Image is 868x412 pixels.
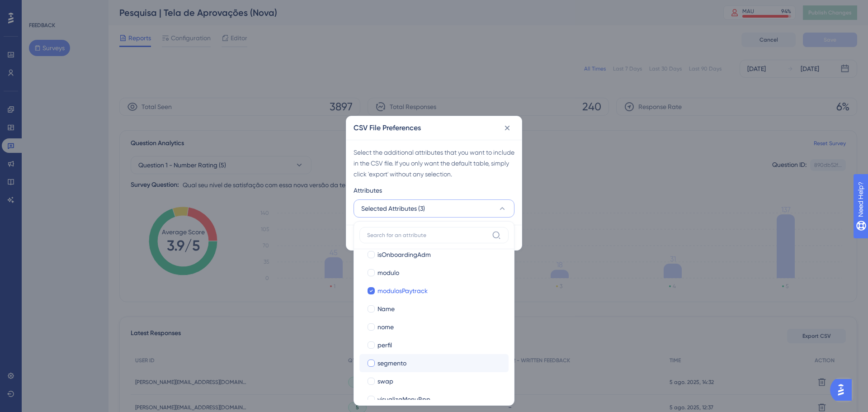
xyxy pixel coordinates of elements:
[354,185,382,196] span: Attributes
[377,376,393,387] span: swap
[377,340,392,350] span: perfil
[830,376,857,403] iframe: UserGuiding AI Assistant Launcher
[361,203,425,214] span: Selected Attributes (3)
[377,267,399,278] span: modulo
[377,358,406,369] span: segmento
[377,322,394,332] span: nome
[367,232,488,239] input: Search for an attribute
[377,394,430,405] span: visualizaMenuBpp
[377,303,395,314] span: Name
[354,123,421,133] h2: CSV File Preferences
[377,285,428,296] span: modulosPaytrack
[354,147,514,180] div: Select the additional attributes that you want to include in the CSV file. If you only want the d...
[21,2,57,13] span: Need Help?
[377,249,431,260] span: isOnboardingAdm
